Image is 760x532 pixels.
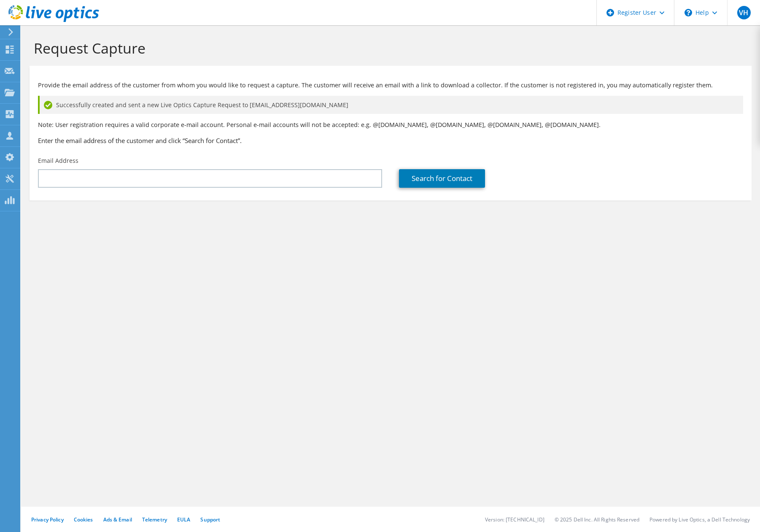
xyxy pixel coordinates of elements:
[399,169,485,188] a: Search for Contact
[74,516,93,523] a: Cookies
[38,157,78,165] label: Email Address
[200,516,220,523] a: Support
[650,516,750,523] li: Powered by Live Optics, a Dell Technology
[485,516,544,523] li: Version: [TECHNICAL_ID]
[31,516,64,523] a: Privacy Policy
[34,39,743,57] h1: Request Capture
[56,100,348,110] span: Successfully created and sent a new Live Optics Capture Request to [EMAIL_ADDRESS][DOMAIN_NAME]
[737,6,751,19] span: VH
[103,516,132,523] a: Ads & Email
[38,81,743,90] p: Provide the email address of the customer from whom you would like to request a capture. The cust...
[177,516,190,523] a: EULA
[685,9,692,16] svg: \n
[555,516,639,523] li: © 2025 Dell Inc. All Rights Reserved
[142,516,167,523] a: Telemetry
[38,136,743,145] h3: Enter the email address of the customer and click “Search for Contact”.
[38,120,743,130] p: Note: User registration requires a valid corporate e-mail account. Personal e-mail accounts will ...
